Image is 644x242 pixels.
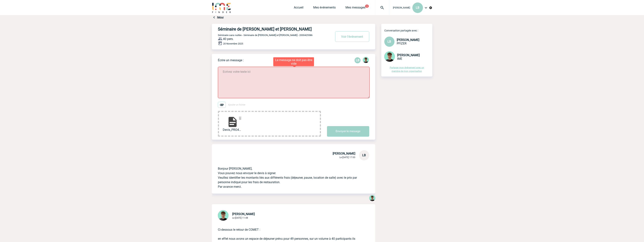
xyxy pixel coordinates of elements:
[384,29,432,32] p: Conversation partagée avec :
[362,153,366,157] span: LB
[313,6,336,11] a: Mes événements
[355,57,361,63] p: LB
[212,2,231,13] img: IME-Finder
[327,126,369,137] button: Envoyer le message
[227,116,239,128] img: file-document.svg
[218,160,359,189] p: Bonjour [PERSON_NAME], Vous pouvez nous envoyer le devis à signer. Veuillez identifier les montan...
[333,152,355,155] span: [PERSON_NAME]
[363,57,369,63] img: 131612-0.png
[345,6,365,11] a: Mes messages
[218,27,321,31] h4: Séminaire de [PERSON_NAME] et [PERSON_NAME]
[384,51,395,62] img: 131612-0.png
[339,156,355,159] span: Le [DATE] 17:00
[355,57,361,63] div: Laurence BOUCHER
[397,38,419,42] span: [PERSON_NAME]
[273,57,314,66] div: Le message ne doit pas être vide
[335,31,369,42] button: Voir l'événement
[218,210,228,221] img: 131612-0.png
[369,195,375,201] img: 131612-0.png
[218,58,244,62] p: Écrire un message :
[393,6,410,9] span: [PERSON_NAME]
[369,195,375,202] div: Victor KALB 09 Octobre 2025 à 15:25
[228,103,245,106] span: Ajouter un fichier
[232,217,248,219] span: Le [DATE] 11:48
[387,40,391,43] span: LB
[223,42,243,45] span: 20 Novembre 2025
[218,34,312,37] span: Séminaire sans nuitée - Séminaire de [PERSON_NAME] et [PERSON_NAME] - 2000425586
[223,37,234,41] span: 40 pers.
[397,57,402,60] span: IME
[397,42,407,45] span: PFIZER
[294,6,303,11] a: Accueil
[363,57,369,64] div: Victor KALB
[397,53,420,57] span: [PERSON_NAME]
[232,212,255,216] span: [PERSON_NAME]
[223,128,242,132] span: Devis_PRO453291_PFIZ...
[365,5,369,8] button: 12
[390,66,424,73] a: Partager mon événement avec un membre de mon organisation
[416,6,419,9] span: LB
[217,16,224,19] a: Retour
[238,116,242,120] img: delete.svg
